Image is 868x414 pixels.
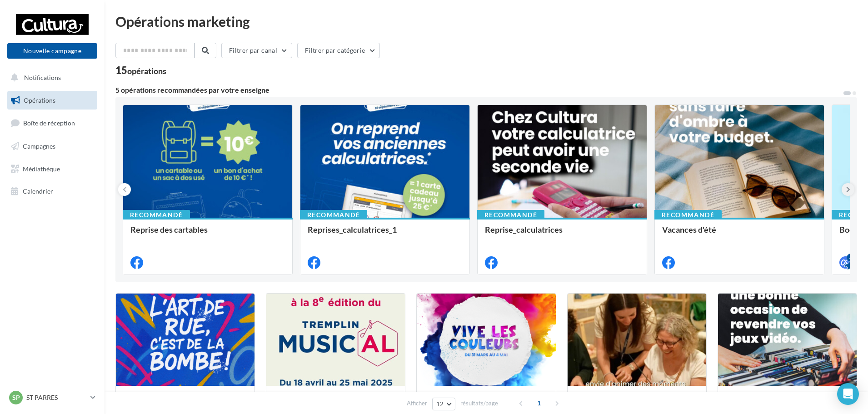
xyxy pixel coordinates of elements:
[5,68,95,87] button: Notifications
[26,393,87,402] p: ST PARRES
[7,389,97,406] a: SP ST PARRES
[5,113,99,133] a: Boîte de réception
[460,399,498,408] span: résultats/page
[123,210,190,220] div: Recommandé
[5,182,99,201] a: Calendrier
[662,225,817,243] div: Vacances d'été
[477,210,544,220] div: Recommandé
[115,86,843,94] div: 5 opérations recommandées par votre enseigne
[407,399,427,408] span: Afficher
[7,43,97,59] button: Nouvelle campagne
[308,225,462,243] div: Reprises_calculatrices_1
[5,160,99,179] a: Médiathèque
[221,43,292,58] button: Filtrer par canal
[23,165,60,172] span: Médiathèque
[23,119,75,127] span: Boîte de réception
[532,396,546,410] span: 1
[5,137,99,156] a: Campagnes
[24,74,61,81] span: Notifications
[23,142,55,150] span: Campagnes
[432,398,455,410] button: 12
[24,96,55,104] span: Opérations
[847,254,855,262] div: 4
[115,15,857,28] div: Opérations marketing
[12,393,20,402] span: SP
[297,43,380,58] button: Filtrer par catégorie
[837,383,859,405] div: Open Intercom Messenger
[654,210,722,220] div: Recommandé
[300,210,367,220] div: Recommandé
[436,400,444,408] span: 12
[485,225,639,243] div: Reprise_calculatrices
[127,67,166,75] div: opérations
[115,65,166,75] div: 15
[23,187,53,195] span: Calendrier
[130,225,285,243] div: Reprise des cartables
[5,91,99,110] a: Opérations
